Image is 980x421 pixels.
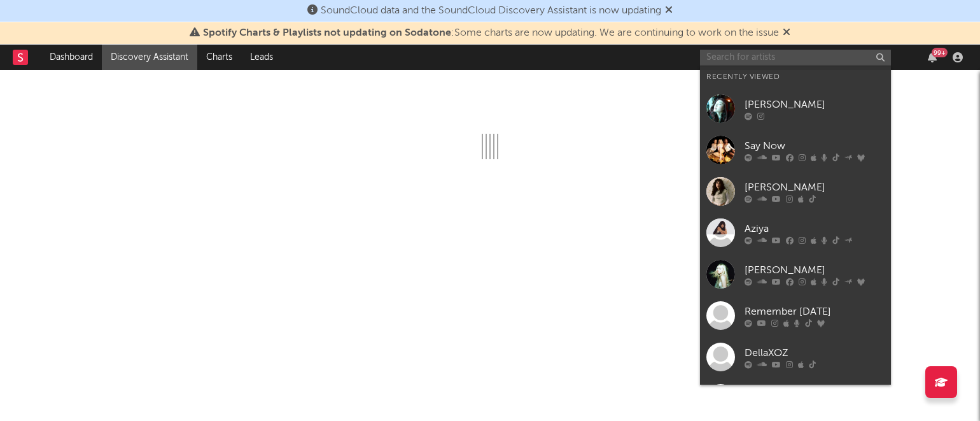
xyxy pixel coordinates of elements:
[745,345,885,360] div: DellaXOZ
[932,48,948,57] div: 99 +
[928,52,937,62] button: 99+
[700,88,891,129] a: [PERSON_NAME]
[745,97,885,112] div: [PERSON_NAME]
[700,171,891,212] a: [PERSON_NAME]
[203,28,779,38] span: : Some charts are now updating. We are continuing to work on the issue
[745,180,885,195] div: [PERSON_NAME]
[700,378,891,419] a: Parlay
[700,336,891,378] a: DellaXOZ
[197,45,241,70] a: Charts
[706,69,885,85] div: Recently Viewed
[700,295,891,336] a: Remember [DATE]
[745,138,885,153] div: Say Now
[241,45,282,70] a: Leads
[745,221,885,236] div: Aziya
[745,304,885,319] div: Remember [DATE]
[665,6,673,16] span: Dismiss
[783,28,790,38] span: Dismiss
[700,50,891,66] input: Search for artists
[700,212,891,253] a: Aziya
[203,28,451,38] span: Spotify Charts & Playlists not updating on Sodatone
[41,45,102,70] a: Dashboard
[102,45,197,70] a: Discovery Assistant
[700,253,891,295] a: [PERSON_NAME]
[745,262,885,278] div: [PERSON_NAME]
[321,6,661,16] span: SoundCloud data and the SoundCloud Discovery Assistant is now updating
[700,129,891,171] a: Say Now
